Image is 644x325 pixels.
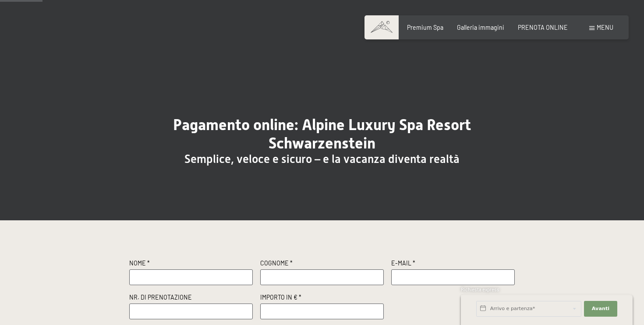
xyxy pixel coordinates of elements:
[260,293,384,304] label: Importo in € *
[173,116,471,152] span: Pagamento online: Alpine Luxury Spa Resort Schwarzenstein
[592,305,609,312] span: Avanti
[407,24,443,31] a: Premium Spa
[184,152,460,166] span: Semplice, veloce e sicuro – e la vacanza diventa realtà
[260,259,384,269] label: Cognome *
[584,301,617,317] button: Avanti
[129,293,253,304] label: Nr. di prenotazione
[391,259,515,269] label: E-Mail *
[461,286,499,292] span: Richiesta express
[597,24,613,31] span: Menu
[129,259,253,269] label: Nome *
[457,24,504,31] a: Galleria immagini
[518,24,568,31] a: PRENOTA ONLINE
